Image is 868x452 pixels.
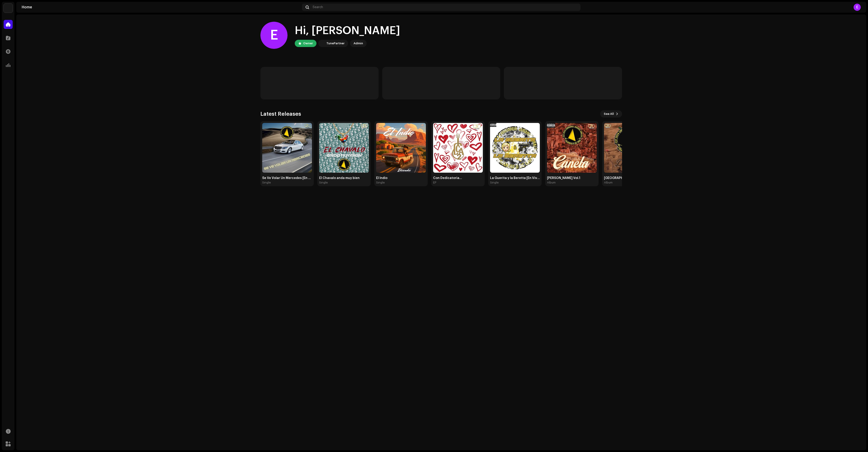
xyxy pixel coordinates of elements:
div: Admin [354,41,363,46]
div: Album [604,181,613,184]
div: [PERSON_NAME] Vol.1 [547,176,597,180]
div: Se Ve Volar Un Mercedes [En Vivo] [262,176,312,180]
img: bb549e82-3f54-41b5-8d74-ce06bd45c366 [319,41,325,46]
img: 3dab3a33-1a10-47e0-b73c-8452a83110d4 [376,123,426,173]
div: Album [547,181,556,184]
h3: Latest Releases [260,110,301,118]
div: Single [376,181,385,184]
button: See All [600,110,622,118]
div: Single [319,181,328,184]
div: TunePartner [326,41,344,46]
img: bb549e82-3f54-41b5-8d74-ce06bd45c366 [4,4,13,13]
img: 2a2bf373-05df-446c-b5c9-fe5fa096854f [262,123,312,173]
span: See All [604,109,614,118]
div: El Indio [376,176,426,180]
div: [GEOGRAPHIC_DATA] [604,176,654,180]
img: 8a5591b1-02e4-49b4-b96b-ea8fff9c351d [433,123,483,173]
img: 1bba58c7-3489-4ecb-b5fc-e8652c1d2c9c [604,123,654,173]
div: E [260,22,288,49]
div: Hi, [PERSON_NAME] [295,24,400,38]
img: 82fc56ea-ebe0-43a8-b6f7-ad1ba52fb6d7 [319,123,369,173]
div: E [854,4,861,11]
div: Owner [303,41,313,46]
img: 522ef368-be23-47c0-8ac1-af3cf2ac8b50 [490,123,540,173]
img: 5609d616-edd5-4f25-8d26-a132ce24407e [547,123,597,173]
div: Single [490,181,499,184]
div: Single [262,181,271,184]
div: EP [433,181,436,184]
div: La Guerita y la Beretta [En Vivo] [490,176,540,180]
div: El Chavalo anda muy bien [319,176,369,180]
div: Home [22,5,300,9]
div: Con Dedicatoria... [433,176,483,180]
span: Search [313,5,323,9]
